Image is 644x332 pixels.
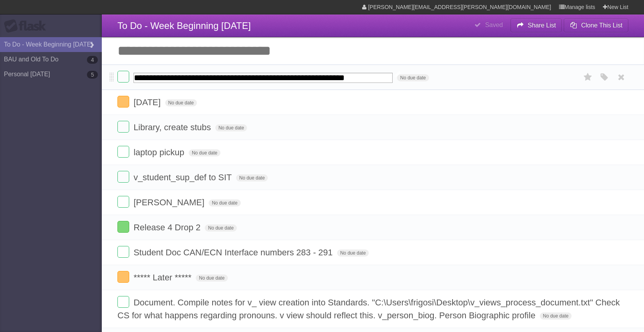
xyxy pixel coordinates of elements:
span: No due date [196,275,227,282]
b: Clone This List [581,22,622,29]
label: Done [117,271,129,283]
span: No due date [189,149,220,156]
span: v_student_sup_def to SIT [133,172,234,182]
span: [PERSON_NAME] [133,197,206,207]
button: Clone This List [564,18,628,32]
button: Share List [511,18,562,32]
label: Done [117,296,129,308]
span: No due date [215,124,247,131]
label: Done [117,221,129,233]
label: Done [117,121,129,133]
label: Done [117,96,129,108]
span: No due date [397,74,429,81]
b: 5 [87,71,98,79]
span: Library, create stubs [133,122,213,132]
label: Star task [581,71,595,84]
label: Done [117,196,129,208]
b: Saved [485,22,503,28]
span: No due date [209,199,240,206]
label: Done [117,246,129,258]
span: laptop pickup [133,147,186,157]
span: No due date [236,174,268,181]
span: To Do - Week Beginning [DATE] [117,20,251,31]
b: Share List [528,22,556,29]
label: Done [117,71,129,83]
span: Document. Compile notes for v_ view creation into Standards. "C:\Users\frigosi\Desktop\v_views_pr... [117,298,620,320]
span: No due date [165,99,197,106]
b: 4 [87,56,98,64]
span: Student Doc CAN/ECN Interface numbers 283 - 291 [133,248,335,257]
label: Done [117,171,129,183]
div: Flask [4,19,51,33]
span: No due date [337,249,369,257]
span: No due date [540,312,572,319]
span: Release 4 Drop 2 [133,223,202,232]
span: No due date [205,224,236,232]
span: [DATE] [133,97,162,107]
label: Done [117,146,129,158]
